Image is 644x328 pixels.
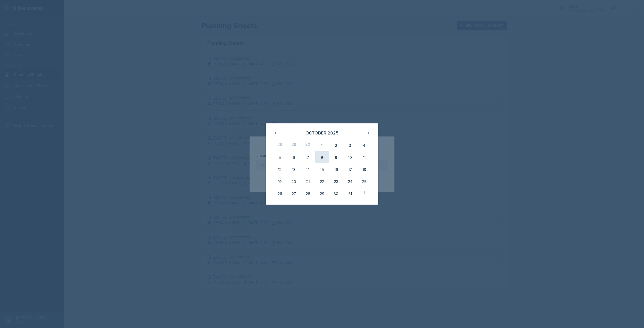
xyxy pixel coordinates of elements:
[315,188,329,200] div: 29
[329,139,343,151] div: 2
[343,175,357,188] div: 24
[301,139,315,151] div: 30
[315,163,329,175] div: 15
[287,188,301,200] div: 27
[273,139,287,151] div: 28
[343,151,357,163] div: 10
[273,163,287,175] div: 12
[329,175,343,188] div: 23
[315,139,329,151] div: 1
[357,175,371,188] div: 25
[273,175,287,188] div: 19
[343,139,357,151] div: 3
[357,188,371,200] div: 1
[315,175,329,188] div: 22
[287,175,301,188] div: 20
[357,151,371,163] div: 11
[287,139,301,151] div: 29
[357,163,371,175] div: 18
[273,151,287,163] div: 5
[301,175,315,188] div: 21
[357,139,371,151] div: 4
[329,163,343,175] div: 16
[328,129,339,136] div: 2025
[287,163,301,175] div: 13
[305,129,326,136] div: October
[329,188,343,200] div: 30
[315,151,329,163] div: 8
[329,151,343,163] div: 9
[343,163,357,175] div: 17
[301,188,315,200] div: 28
[287,151,301,163] div: 6
[301,163,315,175] div: 14
[273,188,287,200] div: 26
[301,151,315,163] div: 7
[343,188,357,200] div: 31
